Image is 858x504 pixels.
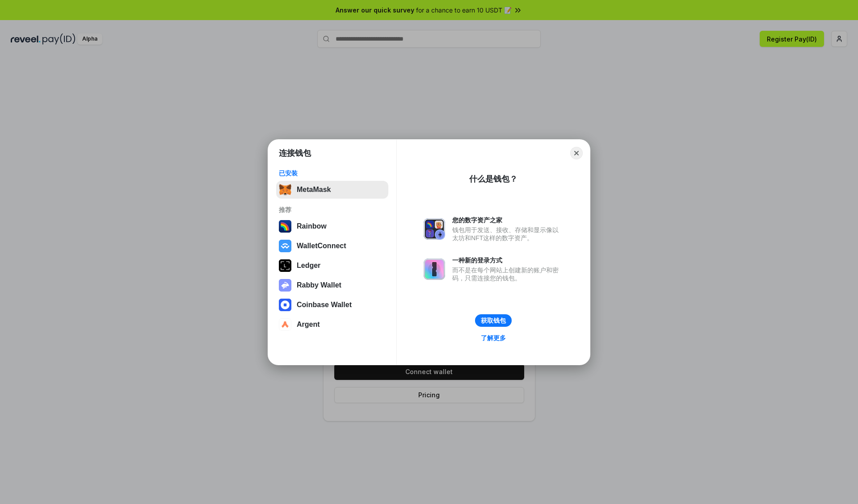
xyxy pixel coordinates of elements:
[424,258,445,280] img: svg+xml,%3Csvg%20xmlns%3D%22http%3A%2F%2Fwww.w3.org%2F2000%2Fsvg%22%20fill%3D%22none%22%20viewBox...
[297,281,341,289] div: Rabby Wallet
[279,148,311,158] h1: 连接钱包
[279,299,291,311] img: svg+xml,%3Csvg%20width%3D%2228%22%20height%3D%2228%22%20viewBox%3D%220%200%2028%2028%22%20fill%3D...
[276,276,388,294] button: Rabby Wallet
[276,217,388,235] button: Rainbow
[452,256,563,264] div: 一种新的登录方式
[481,334,506,342] div: 了解更多
[297,222,327,230] div: Rainbow
[279,169,386,177] div: 已安装
[297,186,331,194] div: MetaMask
[297,262,320,270] div: Ledger
[279,240,291,252] img: svg+xml,%3Csvg%20width%3D%2228%22%20height%3D%2228%22%20viewBox%3D%220%200%2028%2028%22%20fill%3D...
[475,332,511,344] a: 了解更多
[475,314,512,327] button: 获取钱包
[279,206,386,214] div: 推荐
[279,259,291,272] img: svg+xml,%3Csvg%20xmlns%3D%22http%3A%2F%2Fwww.w3.org%2F2000%2Fsvg%22%20width%3D%2228%22%20height%3...
[276,296,388,314] button: Coinbase Wallet
[297,301,352,309] div: Coinbase Wallet
[279,220,291,233] img: svg+xml,%3Csvg%20width%3D%22120%22%20height%3D%22120%22%20viewBox%3D%220%200%20120%20120%22%20fil...
[276,237,388,255] button: WalletConnect
[276,257,388,275] button: Ledger
[276,181,388,199] button: MetaMask
[469,174,517,184] div: 什么是钱包？
[276,316,388,333] button: Argent
[570,147,583,159] button: Close
[452,216,563,224] div: 您的数字资产之家
[424,218,445,240] img: svg+xml,%3Csvg%20xmlns%3D%22http%3A%2F%2Fwww.w3.org%2F2000%2Fsvg%22%20fill%3D%22none%22%20viewBox...
[297,321,320,329] div: Argent
[481,317,506,325] div: 获取钱包
[279,318,291,331] img: svg+xml,%3Csvg%20width%3D%2228%22%20height%3D%2228%22%20viewBox%3D%220%200%2028%2028%22%20fill%3D...
[279,279,291,292] img: svg+xml,%3Csvg%20xmlns%3D%22http%3A%2F%2Fwww.w3.org%2F2000%2Fsvg%22%20fill%3D%22none%22%20viewBox...
[279,183,291,196] img: svg+xml,%3Csvg%20fill%3D%22none%22%20height%3D%2233%22%20viewBox%3D%220%200%2035%2033%22%20width%...
[297,242,346,250] div: WalletConnect
[452,266,563,282] div: 而不是在每个网站上创建新的账户和密码，只需连接您的钱包。
[452,226,563,242] div: 钱包用于发送、接收、存储和显示像以太坊和NFT这样的数字资产。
